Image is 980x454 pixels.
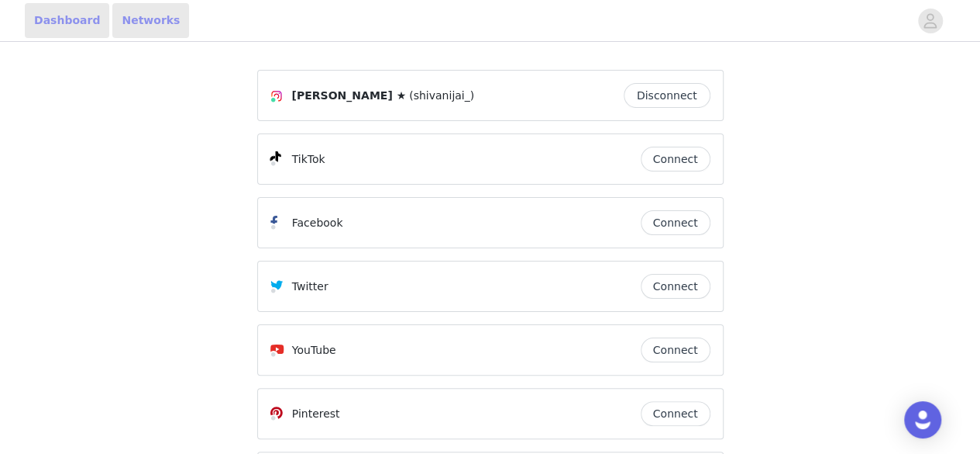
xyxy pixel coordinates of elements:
img: Instagram Icon [270,90,283,102]
button: Connect [641,147,710,172]
button: Connect [641,338,710,362]
p: YouTube [292,342,336,359]
button: Connect [641,401,710,426]
span: [PERSON_NAME] ★ [292,88,407,104]
a: Dashboard [25,3,109,38]
p: Twitter [292,279,328,295]
button: Connect [641,210,710,235]
p: Facebook [292,215,343,231]
a: Networks [112,3,189,38]
p: Pinterest [292,406,340,422]
button: Connect [641,274,710,299]
div: avatar [923,9,937,33]
div: Open Intercom Messenger [904,401,941,438]
p: TikTok [292,151,325,168]
span: (shivanijai_) [409,88,474,104]
button: Disconnect [624,83,710,108]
